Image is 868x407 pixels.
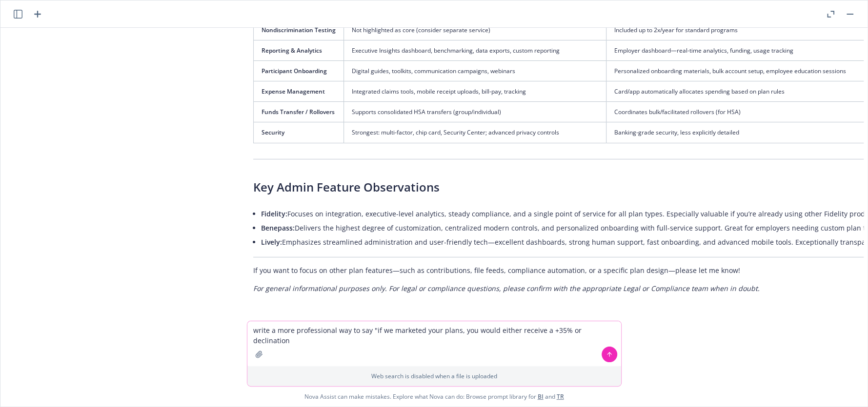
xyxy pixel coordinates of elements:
[343,60,606,81] td: Digital guides, toolkits, communication campaigns, webinars
[343,122,606,143] td: Strongest: multi-factor, chip card, Security Center; advanced privacy controls
[262,128,284,136] span: Security
[343,40,606,60] td: Executive Insights dashboard, benchmarking, data exports, custom reporting
[557,392,564,401] a: TR
[262,26,336,34] span: Nondiscrimination Testing
[343,19,606,40] td: Not highlighted as core (consider separate service)
[261,223,295,233] span: Benepass:
[343,81,606,102] td: Integrated claims tools, mobile receipt uploads, bill-pay, tracking
[253,284,760,293] em: For general informational purposes only. For legal or compliance questions, please confirm with t...
[262,46,322,55] span: Reporting & Analytics
[247,321,621,366] textarea: write a more professional way to say "if we marketed your plans, you would either receive a +35% ...
[262,108,335,116] span: Funds Transfer / Rollovers
[261,209,287,218] span: Fidelity:
[304,387,564,407] span: Nova Assist can make mistakes. Explore what Nova can do: Browse prompt library for and
[343,102,606,122] td: Supports consolidated HSA transfers (group/individual)
[262,67,327,75] span: Participant Onboarding
[261,237,282,247] span: Lively:
[538,392,544,401] a: BI
[262,87,325,96] span: Expense Management
[253,372,615,380] p: Web search is disabled when a file is uploaded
